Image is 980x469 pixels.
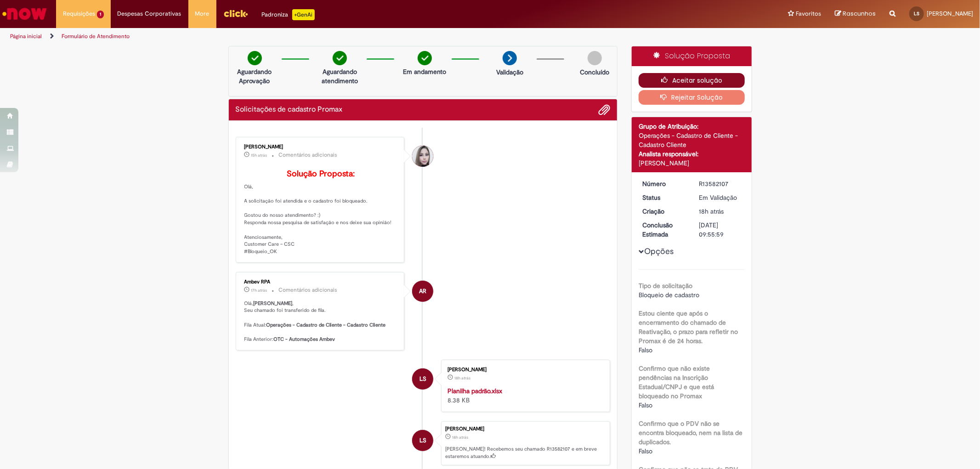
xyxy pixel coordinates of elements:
span: Falso [639,346,652,354]
p: Aguardando Aprovação [232,67,277,85]
div: Em Validação [699,193,742,202]
b: Estou ciente que após o encerramento do chamado de Reativação, o prazo para refletir no Promax é ... [639,309,738,345]
div: Analista responsável: [639,149,745,158]
p: [PERSON_NAME]! Recebemos seu chamado R13582107 e em breve estaremos atuando. [445,446,605,460]
b: Operações - Cadastro de Cliente - Cadastro Cliente [266,322,386,328]
img: arrow-next.png [503,51,517,65]
time: 30/09/2025 15:47:22 [251,288,267,293]
span: Requisições [63,9,95,18]
dt: Status [635,193,692,202]
dt: Número [635,179,692,188]
span: Bloqueio de cadastro [639,291,699,299]
li: Leonardo Ferreira dos Santos [236,421,611,465]
div: Daniele Aparecida Queiroz [412,146,433,167]
img: click_logo_yellow_360x200.png [223,6,248,20]
img: check-circle-green.png [418,51,432,65]
p: Validação [496,68,523,77]
div: [PERSON_NAME] [639,158,745,168]
b: Solução Proposta: [287,169,355,179]
span: Falso [639,401,652,409]
span: Falso [639,447,652,455]
span: LS [914,11,919,17]
div: [PERSON_NAME] [244,144,397,150]
img: ServiceNow [1,5,48,23]
span: 15h atrás [251,153,267,158]
b: Tipo de solicitação [639,282,692,290]
span: AR [419,280,426,302]
time: 30/09/2025 14:55:36 [454,375,470,381]
div: [PERSON_NAME] [445,426,605,432]
dt: Criação [635,207,692,216]
div: Leonardo Ferreira Dos Santos [412,430,433,451]
ul: Trilhas de página [7,28,646,45]
span: LS [419,429,426,452]
b: OTC - Automações Ambev [274,336,335,343]
small: Comentários adicionais [279,286,338,294]
div: Ambev RPA [412,281,433,302]
button: Rejeitar Solução [639,90,745,105]
p: Concluído [580,68,609,77]
span: 18h atrás [452,435,468,440]
div: Leonardo Ferreira Dos Santos [412,368,433,390]
div: Ambev RPA [244,279,397,285]
span: Rascunhos [843,9,876,18]
div: Operações - Cadastro de Cliente - Cadastro Cliente [639,131,745,149]
b: Confirmo que o PDV não se encontra bloqueado, nem na lista de duplicados. [639,419,742,446]
span: LS [419,368,426,390]
p: Em andamento [403,67,446,76]
div: [PERSON_NAME] [448,367,600,373]
p: +GenAi [292,9,315,20]
a: Página inicial [10,33,42,40]
b: Confirmo que não existe pendências na Inscrição Estadual/CNPJ e que está bloqueado no Promax [639,364,714,400]
span: [PERSON_NAME] [927,10,973,17]
span: 1 [97,11,104,18]
img: img-circle-grey.png [588,51,602,65]
span: 18h atrás [699,207,724,215]
a: Rascunhos [835,10,876,18]
button: Adicionar anexos [598,104,610,116]
span: 18h atrás [454,375,470,381]
time: 30/09/2025 14:55:53 [452,435,468,440]
div: Grupo de Atribuição: [639,122,745,131]
p: Olá, A solicitação foi atendida e o cadastro foi bloqueado. Gostou do nosso atendimento? :) Respo... [244,170,397,255]
div: 8.38 KB [448,386,600,405]
img: check-circle-green.png [248,51,262,65]
p: Olá, , Seu chamado foi transferido de fila. Fila Atual: Fila Anterior: [244,300,397,343]
h2: Solicitações de cadastro Promax Histórico de tíquete [236,106,343,114]
p: Aguardando atendimento [317,67,362,85]
div: 30/09/2025 14:55:53 [699,207,742,216]
span: Despesas Corporativas [118,9,181,18]
span: 17h atrás [251,288,267,293]
span: Favoritos [796,9,821,18]
time: 30/09/2025 17:38:49 [251,153,267,158]
div: R13582107 [699,179,742,188]
button: Aceitar solução [639,73,745,88]
dt: Conclusão Estimada [635,220,692,239]
a: Formulário de Atendimento [62,33,130,40]
div: [DATE] 09:55:59 [699,220,742,239]
img: check-circle-green.png [333,51,347,65]
div: Padroniza [262,9,315,20]
div: Solução Proposta [632,46,752,66]
b: [PERSON_NAME] [254,300,293,307]
span: More [195,9,210,18]
small: Comentários adicionais [279,151,338,159]
a: Planilha padrão.xlsx [448,387,502,395]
